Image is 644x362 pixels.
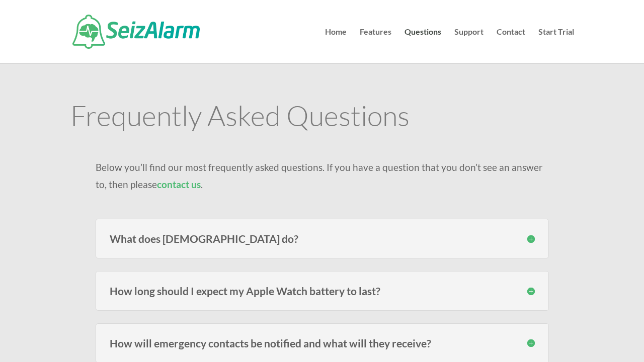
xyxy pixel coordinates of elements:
[157,178,201,190] a: contact us
[96,159,549,193] p: Below you’ll find our most frequently asked questions. If you have a question that you don’t see ...
[360,28,391,63] a: Features
[110,233,535,244] h3: What does [DEMOGRAPHIC_DATA] do?
[110,286,535,296] h3: How long should I expect my Apple Watch battery to last?
[325,28,347,63] a: Home
[110,338,535,348] h3: How will emergency contacts be notified and what will they receive?
[405,28,441,63] a: Questions
[70,101,574,134] h1: Frequently Asked Questions
[454,28,484,63] a: Support
[538,28,574,63] a: Start Trial
[497,28,525,63] a: Contact
[72,15,200,49] img: SeizAlarm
